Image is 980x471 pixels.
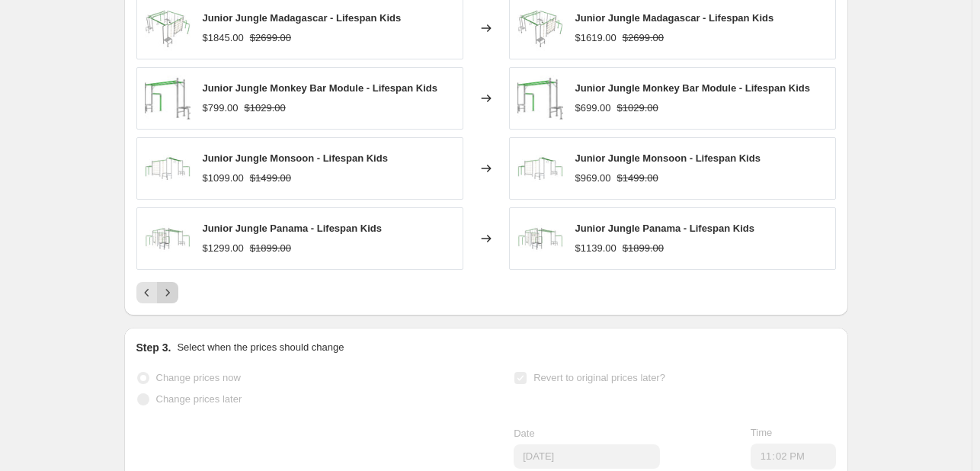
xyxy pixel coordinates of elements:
img: LKJJ-MKBARMO_01_80x.jpg [145,75,191,121]
strike: $1029.00 [617,101,658,116]
strike: $1899.00 [250,241,291,256]
strike: $2699.00 [250,30,291,46]
span: Change prices later [156,393,242,405]
span: Junior Jungle Panama - Lifespan Kids [575,223,755,234]
div: $1299.00 [203,241,244,256]
img: LKJJ-MDGSCST-B_media-01_600x_b7f9f42d-ea93-4965-8e6c-469d228e00c5_80x.webp [145,5,191,51]
strike: $1499.00 [617,171,658,186]
span: Junior Jungle Madagascar - Lifespan Kids [203,12,402,24]
img: LKJJ-MKBARMO_01_80x.jpg [517,75,563,121]
strike: $1499.00 [250,171,291,186]
span: Date [514,428,534,439]
div: $969.00 [575,171,611,186]
div: $699.00 [575,101,611,116]
img: LKJJ-MONSNST_media-01_80x.jpg [517,146,563,191]
div: $1099.00 [203,171,244,186]
img: LKJJ-PANMAST-B_media-01_600x_b6eb38cc-562e-432c-a169-86d8df2dfca3_80x.webp [145,216,191,261]
span: Junior Jungle Panama - Lifespan Kids [203,223,383,234]
h2: Step 3. [136,340,171,355]
input: 12:00 [751,444,836,469]
span: Revert to original prices later? [533,372,665,383]
span: Change prices now [156,372,241,383]
div: $1845.00 [203,30,244,46]
div: $799.00 [203,101,239,116]
span: Junior Jungle Monkey Bar Module - Lifespan Kids [575,82,810,94]
strike: $1029.00 [245,101,286,116]
div: $1139.00 [575,241,617,256]
button: Next [157,282,178,303]
input: 9/30/2025 [514,444,660,469]
span: Time [751,427,772,438]
span: Junior Jungle Madagascar - Lifespan Kids [575,12,774,24]
strike: $1899.00 [623,241,664,256]
button: Previous [136,282,158,303]
p: Select when the prices should change [177,340,344,355]
strike: $2699.00 [623,30,664,46]
img: LKJJ-MONSNST_media-01_80x.jpg [145,146,191,191]
span: Junior Jungle Monkey Bar Module - Lifespan Kids [203,82,437,94]
nav: Pagination [136,282,178,303]
img: LKJJ-MDGSCST-B_media-01_600x_b7f9f42d-ea93-4965-8e6c-469d228e00c5_80x.webp [517,5,563,51]
span: Junior Jungle Monsoon - Lifespan Kids [203,152,388,164]
div: $1619.00 [575,30,617,46]
span: Junior Jungle Monsoon - Lifespan Kids [575,152,761,164]
img: LKJJ-PANMAST-B_media-01_600x_b6eb38cc-562e-432c-a169-86d8df2dfca3_80x.webp [517,216,563,261]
